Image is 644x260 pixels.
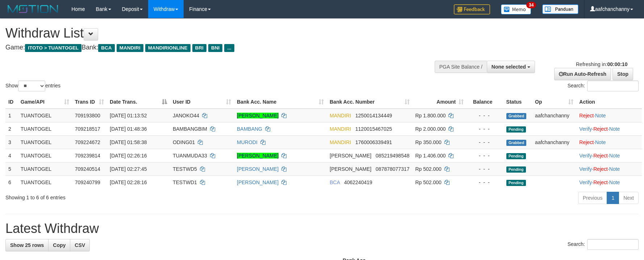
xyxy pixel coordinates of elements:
[237,139,258,145] a: MURODI
[75,153,100,159] span: 709239814
[5,175,18,189] td: 6
[75,113,100,118] span: 709193800
[454,4,490,14] img: Feedback.jpg
[75,139,100,145] span: 709224672
[18,149,72,162] td: TUANTOGEL
[18,162,72,175] td: TUANTOGEL
[579,179,592,185] a: Verify
[330,126,351,132] span: MANDIRI
[173,126,207,132] span: BAMBANGBIM
[619,192,639,204] a: Next
[587,81,639,91] input: Search:
[237,153,279,159] a: [PERSON_NAME]
[224,44,234,52] span: ...
[506,166,526,173] span: Pending
[110,113,147,118] span: [DATE] 01:13:52
[576,149,642,162] td: · ·
[330,166,371,172] span: [PERSON_NAME]
[208,44,222,52] span: BNI
[554,68,611,80] a: Run Auto-Refresh
[110,179,147,185] span: [DATE] 02:28:16
[5,191,263,201] div: Showing 1 to 6 of 6 entries
[526,2,536,8] span: 34
[415,126,446,132] span: Rp 2.000.000
[576,175,642,189] td: · ·
[376,166,409,172] span: Copy 087878077317 to clipboard
[501,4,531,14] img: Button%20Memo.svg
[75,242,85,248] span: CSV
[355,126,392,132] span: Copy 1120015467025 to clipboard
[5,135,18,149] td: 3
[330,139,351,145] span: MANDIRI
[344,179,372,185] span: Copy 4062240419 to clipboard
[110,139,147,145] span: [DATE] 01:58:38
[5,26,422,40] h1: Withdraw List
[415,179,442,185] span: Rp 502.000
[107,95,170,109] th: Date Trans.: activate to sort column descending
[192,44,206,52] span: BRI
[110,126,147,132] span: [DATE] 01:48:36
[170,95,234,109] th: User ID: activate to sort column ascending
[435,61,487,73] div: PGA Site Balance /
[568,239,639,250] label: Search:
[18,175,72,189] td: TUANTOGEL
[595,139,606,145] a: Note
[579,153,592,159] a: Verify
[5,44,422,51] h4: Game: Bank:
[532,135,576,149] td: aafchanchanny
[5,221,639,236] h1: Latest Withdraw
[576,162,642,175] td: · ·
[5,149,18,162] td: 4
[330,113,351,118] span: MANDIRI
[173,113,199,118] span: JANOKO44
[25,44,81,52] span: ITOTO > TUANTOGEL
[469,152,500,159] div: - - -
[506,153,526,159] span: Pending
[5,95,18,109] th: ID
[609,166,620,172] a: Note
[542,4,578,14] img: panduan.png
[415,139,442,145] span: Rp 350.000
[5,81,60,91] label: Show entries
[415,113,446,118] span: Rp 1.800.000
[593,126,608,132] a: Reject
[593,166,608,172] a: Reject
[579,126,592,132] a: Verify
[609,126,620,132] a: Note
[98,44,114,52] span: BCA
[48,239,70,251] a: Copy
[532,109,576,122] td: aafchanchanny
[576,135,642,149] td: ·
[5,109,18,122] td: 1
[576,95,642,109] th: Action
[75,179,100,185] span: 709240799
[492,64,526,70] span: None selected
[503,95,532,109] th: Status
[330,153,371,159] span: [PERSON_NAME]
[117,44,143,52] span: MANDIRI
[469,165,500,173] div: - - -
[415,153,446,159] span: Rp 1.406.000
[612,68,633,80] a: Stop
[469,125,500,133] div: - - -
[75,126,100,132] span: 709218517
[467,95,503,109] th: Balance
[579,113,594,118] a: Reject
[327,95,412,109] th: Bank Acc. Number: activate to sort column ascending
[376,153,409,159] span: Copy 085219498548 to clipboard
[607,192,619,204] a: 1
[5,4,60,14] img: MOTION_logo.png
[18,81,45,91] select: Showentries
[234,95,327,109] th: Bank Acc. Name: activate to sort column ascending
[413,95,467,109] th: Amount: activate to sort column ascending
[587,239,639,250] input: Search:
[355,139,392,145] span: Copy 1760006339491 to clipboard
[237,179,279,185] a: [PERSON_NAME]
[595,113,606,118] a: Note
[609,179,620,185] a: Note
[576,109,642,122] td: ·
[173,179,197,185] span: TESTWD1
[579,166,592,172] a: Verify
[578,192,607,204] a: Previous
[110,153,147,159] span: [DATE] 02:26:16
